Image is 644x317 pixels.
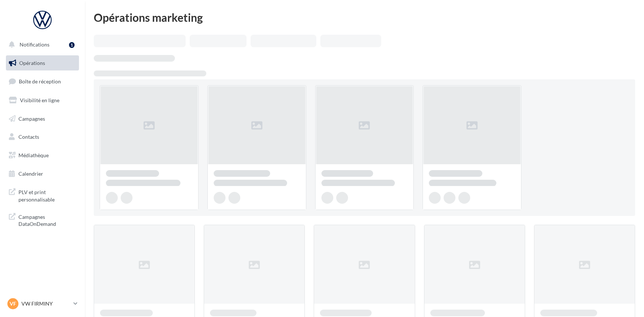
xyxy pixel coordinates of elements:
a: Boîte de réception [4,73,80,89]
span: Notifications [20,41,49,48]
span: Médiathèque [18,152,49,158]
a: VF VW FIRMINY [6,297,79,311]
a: Calendrier [4,166,80,182]
div: 1 [69,42,75,48]
span: Campagnes DataOnDemand [18,212,76,228]
a: Opérations [4,55,80,71]
a: Visibilité en ligne [4,93,80,108]
a: Contacts [4,129,80,145]
div: Opérations marketing [94,12,635,23]
p: VW FIRMINY [21,300,70,307]
span: VF [10,300,16,307]
a: PLV et print personnalisable [4,184,80,206]
span: PLV et print personnalisable [18,187,76,203]
span: Boîte de réception [19,78,61,85]
span: Opérations [19,60,45,66]
span: Contacts [18,134,39,140]
span: Campagnes [18,115,45,121]
span: Calendrier [18,170,43,177]
button: Notifications 1 [4,37,78,52]
span: Visibilité en ligne [20,97,59,103]
a: Campagnes DataOnDemand [4,209,80,231]
a: Campagnes [4,111,80,127]
a: Médiathèque [4,148,80,163]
